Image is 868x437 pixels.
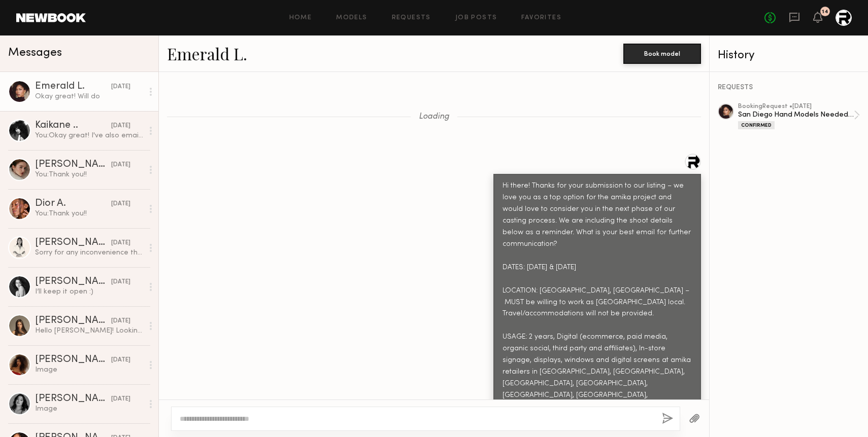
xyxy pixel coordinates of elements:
[738,121,775,129] div: Confirmed
[623,44,701,64] button: Book model
[738,110,854,120] div: San Diego Hand Models Needed (9/16)
[35,355,111,365] div: [PERSON_NAME]
[35,316,111,326] div: [PERSON_NAME]
[35,394,111,404] div: [PERSON_NAME]
[35,326,143,336] div: Hello [PERSON_NAME]! Looking forward to hearing back from you [EMAIL_ADDRESS][DOMAIN_NAME] Thanks 🙏🏼
[35,92,143,101] div: Okay great! Will do
[35,82,111,92] div: Emerald L.
[111,121,130,131] div: [DATE]
[35,160,111,170] div: [PERSON_NAME]
[289,15,312,21] a: Home
[822,9,828,15] div: 14
[167,43,247,64] a: Emerald L.
[35,131,143,140] div: You: Okay great! I've also emailed them to see what next steps are and will let you know as well!
[718,50,860,61] div: History
[111,355,130,365] div: [DATE]
[111,394,130,404] div: [DATE]
[35,238,111,248] div: [PERSON_NAME]
[392,15,431,21] a: Requests
[623,49,701,57] a: Book model
[35,121,111,131] div: Kaikane ..
[111,316,130,326] div: [DATE]
[35,248,143,258] div: Sorry for any inconvenience this may cause
[738,103,854,110] div: booking Request • [DATE]
[455,15,497,21] a: Job Posts
[111,199,130,209] div: [DATE]
[35,287,143,297] div: I’ll keep it open :)
[35,277,111,287] div: [PERSON_NAME]
[35,404,143,414] div: Image
[336,15,367,21] a: Models
[111,238,130,248] div: [DATE]
[738,103,860,129] a: bookingRequest •[DATE]San Diego Hand Models Needed (9/16)Confirmed
[111,82,130,92] div: [DATE]
[718,84,860,91] div: REQUESTS
[35,170,143,179] div: You: Thank you!!
[521,15,561,21] a: Favorites
[35,365,143,375] div: Image
[111,277,130,287] div: [DATE]
[8,47,62,59] span: Messages
[419,113,449,121] span: Loading
[35,209,143,218] div: You: Thank you!!
[35,199,111,209] div: Dior A.
[111,160,130,170] div: [DATE]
